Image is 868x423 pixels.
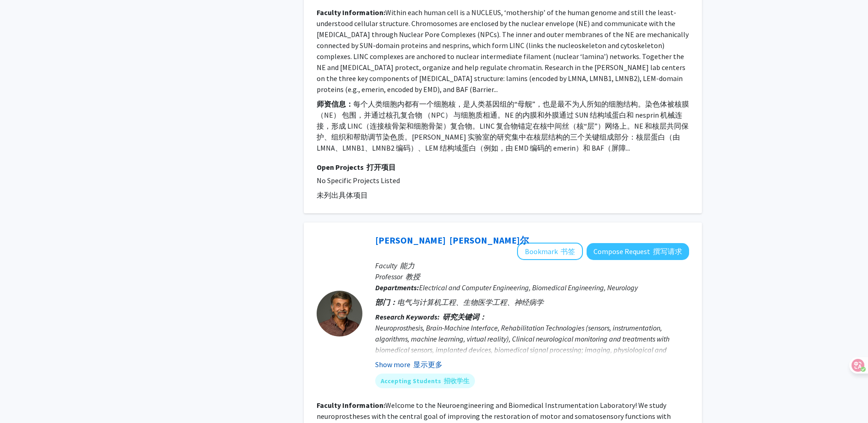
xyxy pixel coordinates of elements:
[317,8,689,94] fg-read-more: Within each human cell is a NUCLEUS, ‘mothership’ of the human genome and still the least-underst...
[442,312,486,321] font: 研究关键词：
[413,360,442,369] font: 显示更多
[375,359,442,370] button: Show more 显示更多
[375,271,689,282] p: Professor
[444,377,469,385] font: 招收学生
[375,374,475,388] mat-chip: Accepting Students
[653,247,682,256] font: 撰写请求
[7,382,39,416] iframe: Chat
[317,401,385,410] b: Faculty Information:
[375,283,419,292] b: Departments:
[317,162,689,173] p: Open Projects
[375,298,397,307] b: 部门：
[449,234,529,246] font: [PERSON_NAME]尔
[317,99,689,152] font: 每个人类细胞内都有一个细胞核，是人类基因组的“母舰”，也是最不为人所知的细胞结构。染色体被核膜 （NE） 包围，并通过核孔复合物 （NPC） 与细胞质相通。NE 的内膜和外膜通过 SUN 结构域...
[375,312,486,321] b: Research Keywords:
[317,8,385,17] b: Faculty Information:
[317,99,353,108] b: 师资信息：
[375,322,689,396] div: Neuroprosthesis, Brain-Machine Interface, Rehabilitation Technologies (sensors, instrumentation, ...
[400,261,415,270] font: 能力
[517,243,583,260] button: Add Nitish Thakor to Bookmarks
[561,247,575,256] font: 书签
[419,283,638,292] span: Electrical and Computer Engineering, Biomedical Engineering, Neurology
[375,260,689,271] p: Faculty
[317,176,400,200] span: No Specific Projects Listed
[367,163,396,172] font: 打开项目
[375,234,529,246] a: [PERSON_NAME] [PERSON_NAME]尔
[587,243,689,260] button: Compose Request to Nitish Thakor
[397,298,544,307] span: 电气与计算机工程、生物医学工程、神经病学
[405,272,420,281] font: 教授
[317,190,368,200] font: 未列出具体项目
